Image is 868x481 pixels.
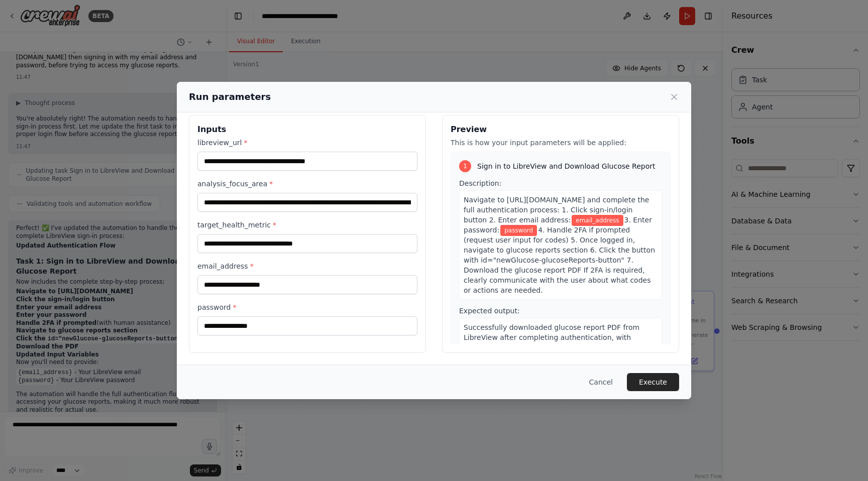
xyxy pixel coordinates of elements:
[197,138,417,148] label: libreview_url
[464,216,652,234] span: 3. Enter password:
[627,373,679,391] button: Execute
[459,307,520,315] span: Expected output:
[464,196,649,224] span: Navigate to [URL][DOMAIN_NAME] and complete the full authentication process: 1. Click sign-in/log...
[581,373,621,391] button: Cancel
[197,302,417,312] label: password
[451,124,671,136] h3: Preview
[477,161,655,171] span: Sign in to LibreView and Download Glucose Report
[197,124,417,136] h3: Inputs
[459,160,471,172] div: 1
[500,225,537,236] span: Variable: password
[197,220,417,230] label: target_health_metric
[572,215,623,226] span: Variable: email_address
[451,138,671,148] p: This is how your input parameters will be applied:
[197,261,417,271] label: email_address
[464,226,655,294] span: 4. Handle 2FA if prompted (request user input for codes) 5. Once logged in, navigate to glucose r...
[197,179,417,189] label: analysis_focus_area
[464,323,640,362] span: Successfully downloaded glucose report PDF from LibreView after completing authentication, with c...
[189,90,271,104] h2: Run parameters
[459,179,501,187] span: Description:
